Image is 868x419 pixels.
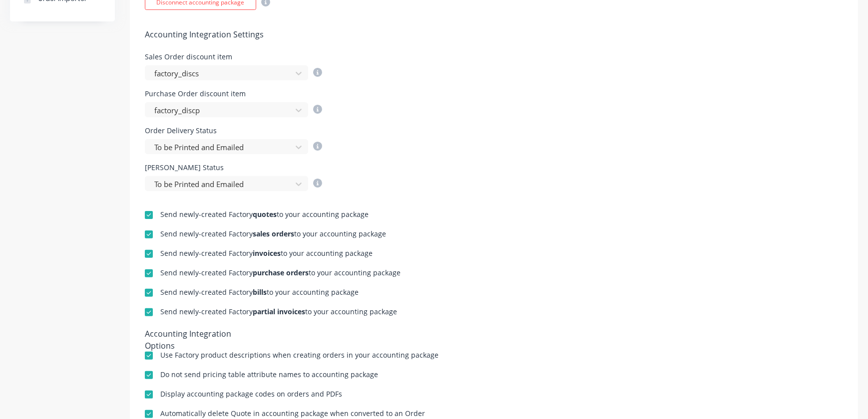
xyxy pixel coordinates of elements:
div: Do not send pricing table attribute names to accounting package [160,371,378,378]
b: purchase orders [253,268,309,277]
div: Send newly-created Factory to your accounting package [160,289,359,296]
div: Purchase Order discount item [145,90,322,97]
div: [PERSON_NAME] Status [145,164,322,171]
b: invoices [253,248,281,258]
div: Sales Order discount item [145,53,322,60]
div: Send newly-created Factory to your accounting package [160,211,369,218]
div: Send newly-created Factory to your accounting package [160,230,386,237]
b: sales orders [253,229,294,238]
div: Send newly-created Factory to your accounting package [160,250,373,257]
div: Send newly-created Factory to your accounting package [160,269,401,276]
div: Display accounting package codes on orders and PDFs [160,391,342,398]
h5: Accounting Integration Settings [145,30,843,39]
div: Send newly-created Factory to your accounting package [160,308,397,315]
div: Automatically delete Quote in accounting package when converted to an Order [160,410,425,417]
div: Accounting Integration Options [145,328,262,342]
div: Use Factory product descriptions when creating orders in your accounting package [160,352,438,359]
b: partial invoices [253,307,305,316]
div: Order Delivery Status [145,127,322,134]
b: bills [253,287,267,297]
b: quotes [253,209,277,219]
